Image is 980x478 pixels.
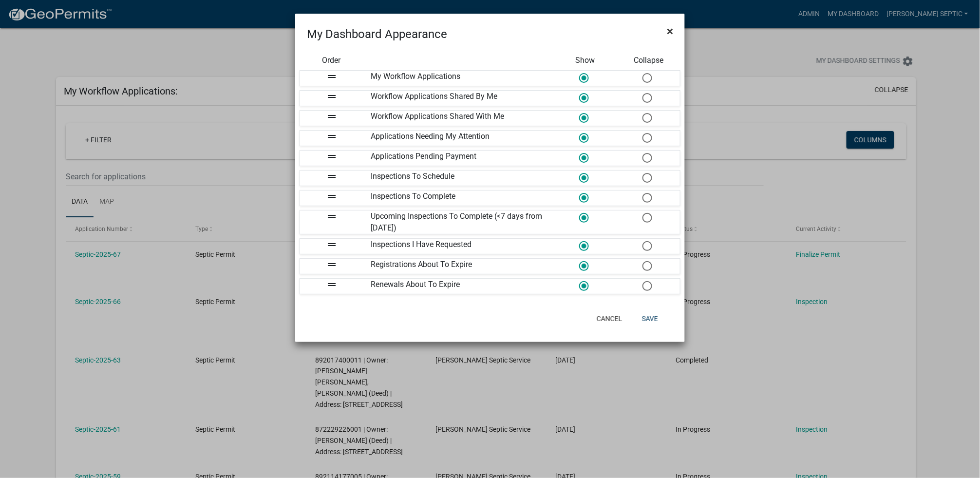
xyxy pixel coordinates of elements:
div: Applications Needing My Attention [363,131,553,146]
div: My Workflow Applications [363,71,553,86]
i: drag_handle [326,239,338,250]
div: Inspections I Have Requested [363,239,553,254]
button: Cancel [589,310,630,327]
i: drag_handle [326,71,338,82]
div: Upcoming Inspections To Complete (<7 days from [DATE]) [363,210,553,234]
i: drag_handle [326,171,338,182]
div: Registrations About To Expire [363,259,553,274]
div: Order [300,55,363,66]
h4: My Dashboard Appearance [307,25,447,43]
div: Renewals About To Expire [363,279,553,294]
div: Inspections To Schedule [363,171,553,186]
i: drag_handle [326,91,338,102]
i: drag_handle [326,210,338,222]
i: drag_handle [326,151,338,162]
div: Applications Pending Payment [363,151,553,166]
span: × [667,24,673,38]
i: drag_handle [326,279,338,290]
div: Collapse [617,55,680,66]
button: Close [659,18,681,45]
div: Show [553,55,617,66]
div: Inspections To Complete [363,191,553,206]
div: Workflow Applications Shared With Me [363,111,553,126]
i: drag_handle [326,259,338,270]
button: Save [634,310,666,327]
i: drag_handle [326,131,338,142]
i: drag_handle [326,191,338,202]
i: drag_handle [326,111,338,122]
div: Workflow Applications Shared By Me [363,91,553,106]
